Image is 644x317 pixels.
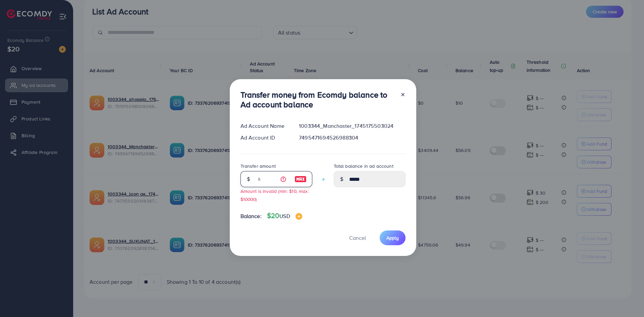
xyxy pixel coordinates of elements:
[296,213,302,220] img: image
[279,212,290,220] span: USD
[293,134,411,142] div: 7495471694526988304
[294,175,307,183] img: image
[235,134,294,142] div: Ad Account ID
[341,230,374,245] button: Cancel
[240,163,276,169] label: Transfer amount
[267,212,302,220] h4: $20
[349,234,366,242] span: Cancel
[240,212,262,220] span: Balance:
[293,122,411,130] div: 1003344_Manchaster_1745175503024
[235,122,294,130] div: Ad Account Name
[334,163,393,169] label: Total balance in ad account
[240,188,309,202] small: Amount is invalid (min: $10, max: $10000)
[386,234,399,241] span: Apply
[380,230,406,245] button: Apply
[240,90,395,109] h3: Transfer money from Ecomdy balance to Ad account balance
